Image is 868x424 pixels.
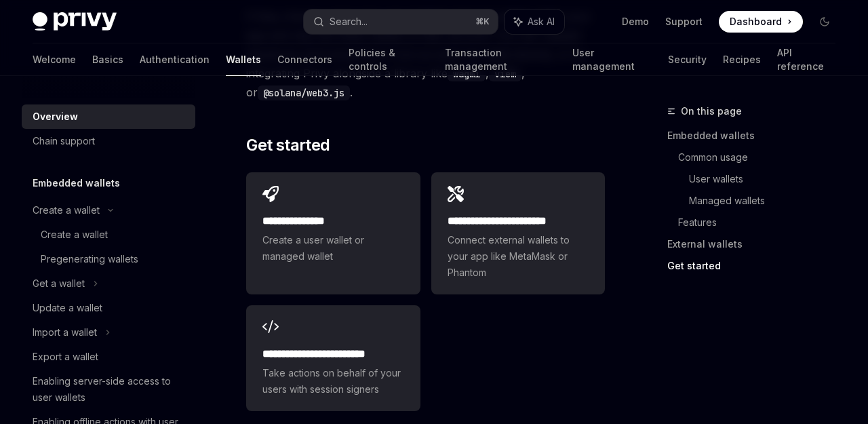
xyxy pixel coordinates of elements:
div: Pregenerating wallets [41,251,138,267]
div: Export a wallet [33,349,98,365]
img: dark logo [33,12,117,31]
a: Export a wallet [22,345,195,369]
a: Enabling server-side access to user wallets [22,369,195,410]
span: Dashboard [730,15,782,28]
button: Toggle dark mode [814,11,835,33]
a: External wallets [667,233,846,255]
div: Enabling server-side access to user wallets [33,373,187,406]
code: wagmi [448,66,486,81]
a: Update a wallet [22,296,195,320]
button: Ask AI [505,9,564,34]
div: Create a wallet [33,202,100,218]
code: @solana/web3.js [258,85,350,100]
a: Authentication [140,43,210,76]
a: API reference [777,43,835,76]
span: Ask AI [528,15,555,28]
a: Basics [92,43,123,76]
div: Import a wallet [33,324,97,341]
a: Dashboard [719,11,803,33]
a: Features [678,212,846,233]
a: Chain support [22,129,195,153]
button: Search...⌘K [304,9,498,34]
code: viem [489,66,521,81]
a: Managed wallets [689,190,846,212]
div: Get a wallet [33,275,85,292]
span: Connect external wallets to your app like MetaMask or Phantom [448,232,589,281]
a: Demo [622,15,649,28]
span: Get started [246,134,330,156]
a: Welcome [33,43,76,76]
a: Common usage [678,147,846,168]
a: Recipes [723,43,761,76]
div: Update a wallet [33,300,102,316]
a: Policies & controls [349,43,429,76]
a: Wallets [226,43,261,76]
div: Overview [33,109,78,125]
a: Support [665,15,703,28]
span: ⌘ K [475,16,490,27]
a: Security [668,43,707,76]
div: Chain support [33,133,95,149]
span: Create a user wallet or managed wallet [262,232,403,265]
a: Connectors [277,43,332,76]
h5: Embedded wallets [33,175,120,191]
div: Search... [330,14,368,30]
span: Take actions on behalf of your users with session signers [262,365,403,398]
a: User management [572,43,651,76]
a: User wallets [689,168,846,190]
a: Transaction management [445,43,556,76]
a: Embedded wallets [667,125,846,147]
a: Create a wallet [22,223,195,247]
a: Pregenerating wallets [22,247,195,271]
div: Create a wallet [41,227,108,243]
span: On this page [681,103,742,119]
a: Overview [22,104,195,129]
a: Get started [667,255,846,277]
